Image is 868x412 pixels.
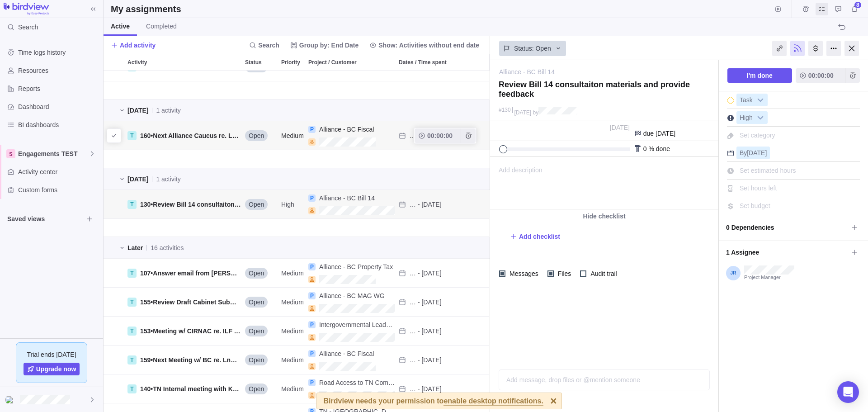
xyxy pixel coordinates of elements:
div: Status [241,150,278,168]
a: Approval requests [832,7,844,14]
span: Medium [281,384,304,393]
span: Open [249,355,264,365]
span: 140 [140,385,151,393]
span: • [140,384,241,393]
div: Project / Customer [305,346,395,374]
span: Set estimated hours [740,167,796,174]
div: Status [241,219,278,237]
div: Activity [124,150,241,168]
span: 00:00:00 [415,128,461,143]
span: 0 Dependencies [726,220,848,235]
div: Priority [278,219,305,237]
div: Project / Customer [305,190,395,219]
span: [DATE] [747,149,767,156]
span: Review Bill 14 consultaiton materials and provide feedback [153,201,331,208]
div: Dates / Time spent [395,259,476,288]
span: Add checklist [519,232,560,241]
div: Priority [278,259,305,288]
span: Search [18,23,38,32]
a: Road Access to TN Community [319,378,395,387]
span: Add time entry [845,68,860,83]
div: Birdview needs your permission to [324,393,543,409]
span: Custom forms [18,185,99,194]
div: Open Intercom Messenger [837,381,859,403]
span: Open [249,384,264,393]
a: Notifications [848,7,861,14]
span: Upgrade now [24,363,80,375]
span: Status [245,58,262,67]
div: Status [241,190,278,219]
div: Task [736,94,768,106]
div: Project / Customer [305,219,395,237]
div: grid [104,71,490,412]
a: Alliance - BC Bill 14 [499,67,555,76]
span: TN Internal meeting with KM, EH, RS [153,385,321,393]
span: Saved views [7,214,83,223]
span: … - Sep 2 [410,269,442,278]
div: Project / Customer [305,259,395,288]
div: Priority [278,346,305,374]
div: P [308,292,316,299]
a: Completed [139,18,184,36]
div: Dates / Time spent [395,54,476,70]
span: … - Aug 29 [410,200,442,209]
span: Medium [281,269,304,278]
span: 160 [140,132,151,139]
span: Group by: End Date [287,39,362,52]
div: Status [241,317,278,346]
a: Time logs [799,7,812,14]
div: P [308,126,316,133]
span: Dates / Time spent [399,58,447,67]
a: Active [104,18,137,36]
div: Dates / Time spent [395,288,476,317]
span: Add time entry [461,128,476,143]
div: P [308,379,316,386]
div: Project / Customer [305,121,395,150]
span: Status: Open [514,44,551,53]
div: Medium [278,317,305,345]
span: 1 activity [156,106,180,115]
span: Time logs history [18,48,99,57]
span: Task [737,94,755,107]
span: Dashboard [18,102,99,111]
span: Next Alliance Caucus re. LnR incrementals [153,132,281,139]
span: Project Manager [744,275,794,281]
span: Alliance - BC MAG WG [319,292,385,299]
span: [DATE] [610,124,630,131]
span: 00:00:00 [427,130,453,141]
span: … - Sep 4 [410,355,442,365]
div: Status [241,81,278,99]
span: Set hours left [740,185,777,192]
div: Joseph Rotenberg [5,394,16,405]
div: Activity [124,81,241,99]
div: Activity [124,374,241,403]
div: T [127,384,137,393]
span: 00:00:00 [808,70,834,81]
a: My assignments [816,7,828,14]
div: Priority [278,121,305,150]
span: Set budget [740,202,770,209]
span: • [140,355,241,365]
img: logo [4,3,49,15]
div: Project / Customer [305,288,395,317]
span: • [140,298,241,307]
div: High [278,190,305,218]
div: Status [241,121,278,150]
div: Medium [278,374,305,403]
div: Project / Customer [305,81,395,99]
div: Priority [278,288,305,317]
span: 130 [140,201,151,208]
div: More actions [826,41,841,56]
span: • [140,327,241,336]
div: Priority [278,190,305,219]
div: Dates / Time spent [395,346,476,374]
span: Add checklist [510,230,560,243]
div: Medium [278,288,305,316]
span: Project / Customer [308,58,357,67]
span: … - Aug 28 [410,131,442,140]
span: Group by: End Date [299,41,359,50]
span: by [533,109,539,116]
div: T [127,298,137,307]
span: [DATE] [127,175,148,184]
div: Medium [278,346,305,374]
